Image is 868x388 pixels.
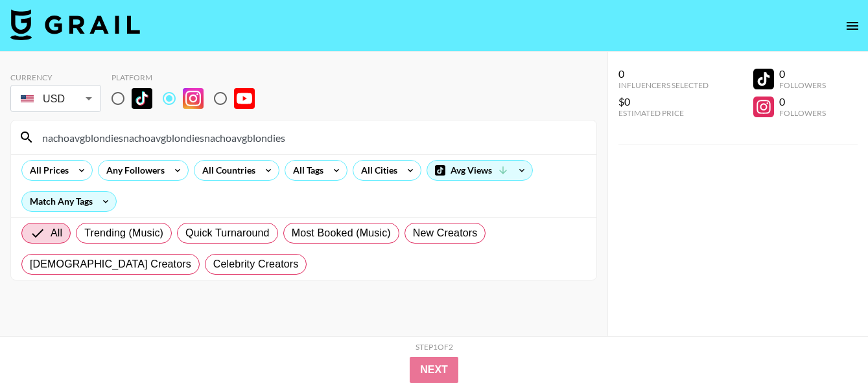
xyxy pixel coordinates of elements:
img: Instagram [183,88,204,109]
div: Match Any Tags [22,192,116,211]
div: All Countries [194,161,258,180]
div: Followers [779,80,826,90]
div: Avg Views [427,161,532,180]
div: Influencers Selected [618,80,709,90]
div: All Prices [22,161,71,180]
div: 0 [779,95,826,108]
div: Any Followers [99,161,167,180]
img: YouTube [234,88,255,109]
div: Platform [111,73,265,82]
span: Quick Turnaround [185,225,270,241]
input: Search by User Name [34,127,589,148]
div: Currency [10,73,101,82]
div: Followers [779,108,826,118]
div: All Cities [353,161,400,180]
span: New Creators [413,225,478,241]
span: Most Booked (Music) [292,225,391,241]
img: Grail Talent [10,9,140,40]
div: All Tags [285,161,326,180]
button: open drawer [839,13,865,39]
span: Celebrity Creators [213,257,299,272]
button: Next [410,357,458,383]
span: Trending (Music) [84,225,163,241]
span: All [51,225,62,241]
span: [DEMOGRAPHIC_DATA] Creators [30,257,191,272]
img: TikTok [132,88,152,109]
div: 0 [618,67,709,80]
div: USD [13,87,99,110]
div: Estimated Price [618,108,709,118]
div: Step 1 of 2 [416,342,453,352]
div: $0 [618,95,709,108]
div: 0 [779,67,826,80]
